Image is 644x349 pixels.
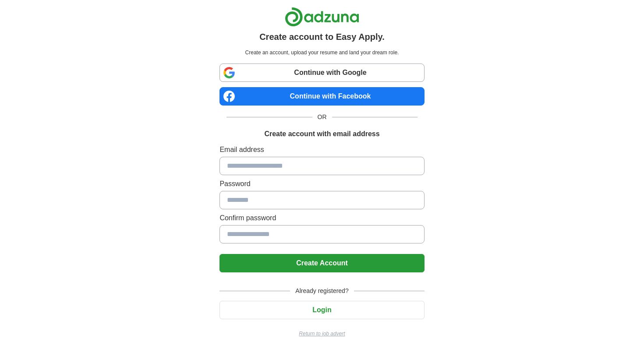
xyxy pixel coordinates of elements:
h1: Create account with email address [264,129,379,139]
label: Confirm password [219,213,424,223]
button: Login [219,301,424,319]
img: Adzuna logo [285,7,359,27]
a: Continue with Facebook [219,87,424,106]
a: Return to job advert [219,330,424,338]
label: Password [219,179,424,189]
p: Create an account, upload your resume and land your dream role. [221,49,422,56]
span: OR [312,113,332,122]
label: Email address [219,145,424,155]
button: Create Account [219,254,424,272]
h1: Create account to Easy Apply. [259,30,385,43]
a: Continue with Google [219,63,424,82]
span: Already registered? [290,286,354,296]
a: Login [219,306,424,314]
